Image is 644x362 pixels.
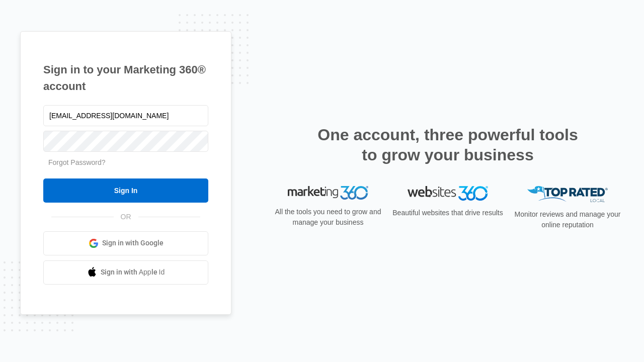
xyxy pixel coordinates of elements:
[48,158,106,166] a: Forgot Password?
[101,267,165,278] span: Sign in with Apple Id
[102,238,164,248] span: Sign in with Google
[511,209,624,230] p: Monitor reviews and manage your online reputation
[527,186,608,203] img: Top Rated Local
[43,105,208,126] input: Email
[314,125,581,165] h2: One account, three powerful tools to grow your business
[43,231,208,255] a: Sign in with Google
[43,61,208,95] h1: Sign in to your Marketing 360® account
[391,208,504,218] p: Beautiful websites that drive results
[288,186,368,200] img: Marketing 360
[408,186,488,201] img: Websites 360
[114,212,138,222] span: OR
[43,178,208,203] input: Sign In
[43,260,208,285] a: Sign in with Apple Id
[272,207,384,228] p: All the tools you need to grow and manage your business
